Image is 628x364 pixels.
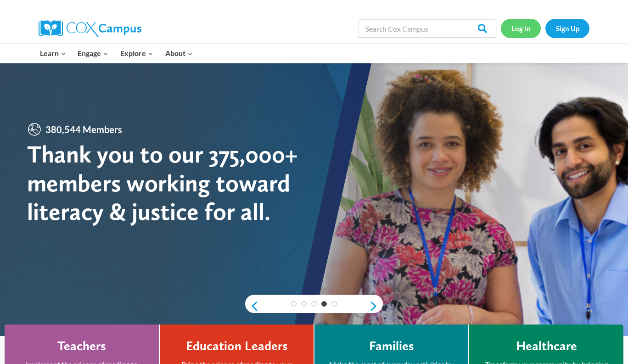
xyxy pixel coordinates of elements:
h4: Families [369,338,414,354]
input: Search Cox Campus [359,19,496,38]
a: next [369,301,383,312]
div: Thank you to our 375,000+ members working toward literacy & justice for all. [27,140,314,226]
h4: Healthcare [516,338,577,354]
h4: Teachers [57,338,106,354]
div: content slider buttons [245,297,383,315]
span: 380,544 Members [42,122,126,137]
a: previous [245,301,259,312]
a: Sign Up [545,19,589,38]
h4: Education Leaders [186,338,288,354]
a: Log In [501,19,541,38]
a: 3 [311,301,317,307]
img: Cox Campus [39,20,141,37]
button: Child menu of Learn [34,44,72,63]
a: 4 [321,301,327,307]
button: Child menu of Engage [72,44,115,63]
button: Child menu of Explore [114,44,159,63]
a: 2 [301,301,307,307]
nav: Primary Navigation [34,44,198,63]
nav: Secondary Navigation [501,19,589,38]
a: 1 [291,301,297,307]
a: 5 [331,301,337,307]
button: Child menu of About [159,44,199,63]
